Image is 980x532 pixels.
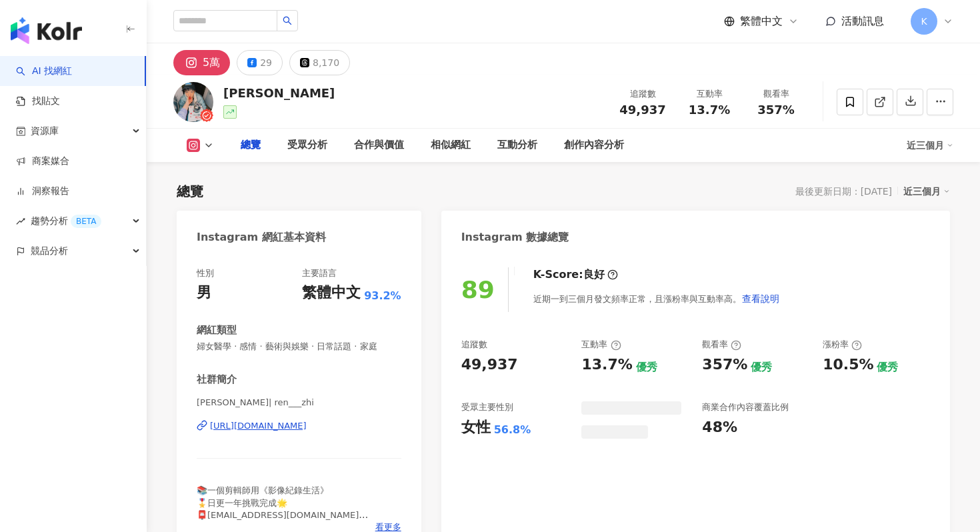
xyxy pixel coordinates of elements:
[617,87,668,101] div: 追蹤數
[795,186,892,197] div: 最後更新日期：[DATE]
[581,355,632,375] div: 13.7%
[354,137,404,153] div: 合作與價值
[283,16,292,25] span: search
[461,276,495,303] div: 89
[702,355,747,375] div: 357%
[302,267,337,279] div: 主要語言
[173,50,230,75] button: 5萬
[223,85,335,101] div: [PERSON_NAME]
[757,103,795,117] span: 357%
[313,53,339,72] div: 8,170
[31,116,59,146] span: 資源庫
[197,323,237,337] div: 網紅類型
[237,50,283,75] button: 29
[173,82,213,122] img: KOL Avatar
[741,285,780,312] button: 查看說明
[16,155,69,168] a: 商案媒合
[702,417,737,438] div: 48%
[689,103,730,117] span: 13.7%
[241,137,261,153] div: 總覽
[740,14,783,29] span: 繁體中文
[197,485,368,532] span: 📚一個剪輯師用《影像紀錄生活》 🎖️日更一年挑戰完成🌟 📮[EMAIL_ADDRESS][DOMAIN_NAME] #情侶 #日常 #追星 #開箱
[260,53,272,72] div: 29
[197,397,401,409] span: [PERSON_NAME]| ren___zhi
[302,283,361,303] div: 繁體中文
[16,95,60,108] a: 找貼文
[461,401,513,413] div: 受眾主要性別
[461,417,491,438] div: 女性
[210,420,307,432] div: [URL][DOMAIN_NAME]
[823,355,873,375] div: 10.5%
[823,339,862,351] div: 漲粉率
[702,339,741,351] div: 觀看率
[877,360,898,375] div: 優秀
[533,285,780,312] div: 近期一到三個月發文頻率正常，且漲粉率與互動率高。
[197,267,214,279] div: 性別
[497,137,537,153] div: 互動分析
[461,339,487,351] div: 追蹤數
[197,420,401,432] a: [URL][DOMAIN_NAME]
[461,230,569,245] div: Instagram 數據總覽
[533,267,618,282] div: K-Score :
[583,267,605,282] div: 良好
[197,341,401,353] span: 婦女醫學 · 感情 · 藝術與娛樂 · 日常話題 · 家庭
[564,137,624,153] div: 創作內容分析
[619,103,665,117] span: 49,937
[921,14,927,29] span: K
[903,183,950,200] div: 近三個月
[16,65,72,78] a: searchAI 找網紅
[31,236,68,266] span: 競品分析
[431,137,471,153] div: 相似網紅
[684,87,735,101] div: 互動率
[197,373,237,387] div: 社群簡介
[289,50,350,75] button: 8,170
[461,355,518,375] div: 49,937
[841,15,884,27] span: 活動訊息
[287,137,327,153] div: 受眾分析
[636,360,657,375] div: 優秀
[177,182,203,201] div: 總覽
[197,230,326,245] div: Instagram 網紅基本資料
[702,401,789,413] div: 商業合作內容覆蓋比例
[31,206,101,236] span: 趨勢分析
[203,53,220,72] div: 5萬
[742,293,779,304] span: 查看說明
[71,215,101,228] div: BETA
[751,360,772,375] div: 優秀
[16,185,69,198] a: 洞察報告
[16,217,25,226] span: rise
[907,135,953,156] div: 近三個月
[494,423,531,437] div: 56.8%
[364,289,401,303] span: 93.2%
[11,17,82,44] img: logo
[751,87,801,101] div: 觀看率
[197,283,211,303] div: 男
[581,339,621,351] div: 互動率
